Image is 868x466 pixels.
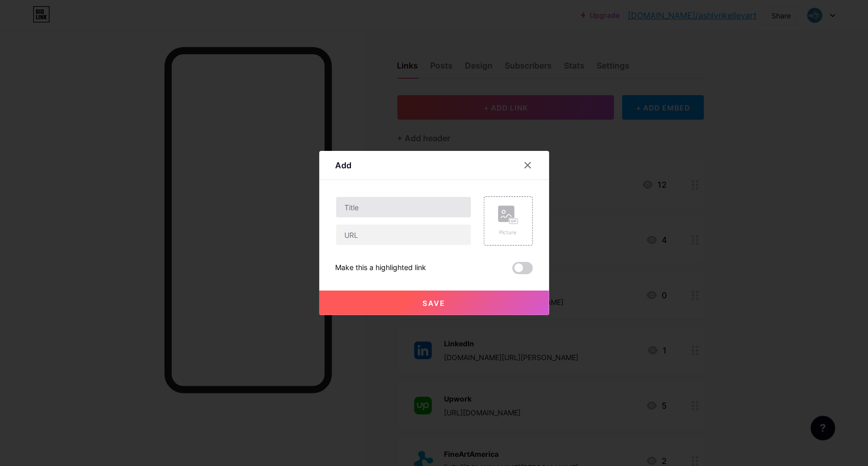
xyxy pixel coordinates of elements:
[498,229,519,236] div: Picture
[319,291,549,315] button: Save
[336,262,427,274] div: Make this a highlighted link
[336,197,471,217] input: Title
[336,159,352,171] div: Add
[336,225,471,245] input: URL
[423,299,445,307] span: Save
